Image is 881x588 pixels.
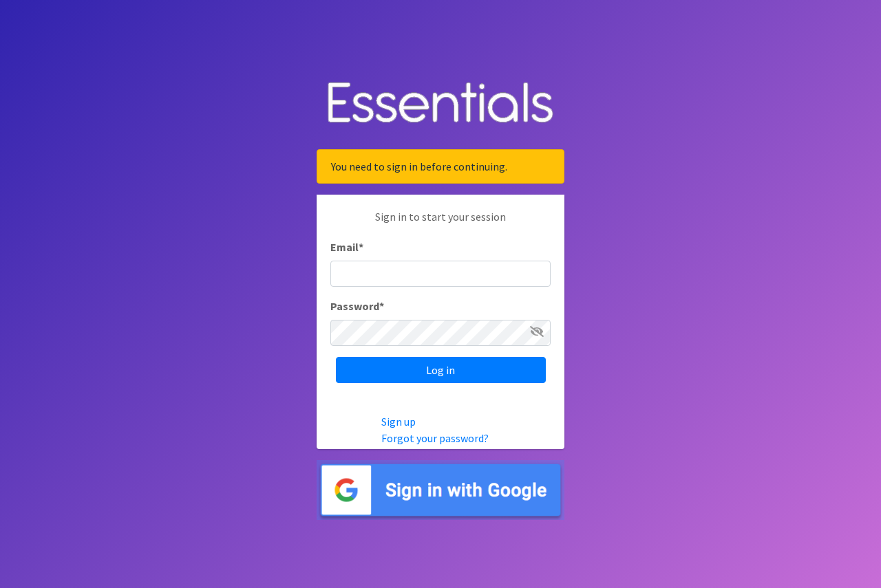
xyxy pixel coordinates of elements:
[336,357,546,383] input: Log in
[330,239,363,255] label: Email
[381,431,489,445] a: Forgot your password?
[317,68,564,139] img: Human Essentials
[317,149,564,184] div: You need to sign in before continuing.
[330,298,384,314] label: Password
[379,299,384,313] abbr: required
[381,415,416,428] a: Sign up
[330,208,551,239] p: Sign in to start your session
[317,460,564,520] img: Sign in with Google
[359,240,363,254] abbr: required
